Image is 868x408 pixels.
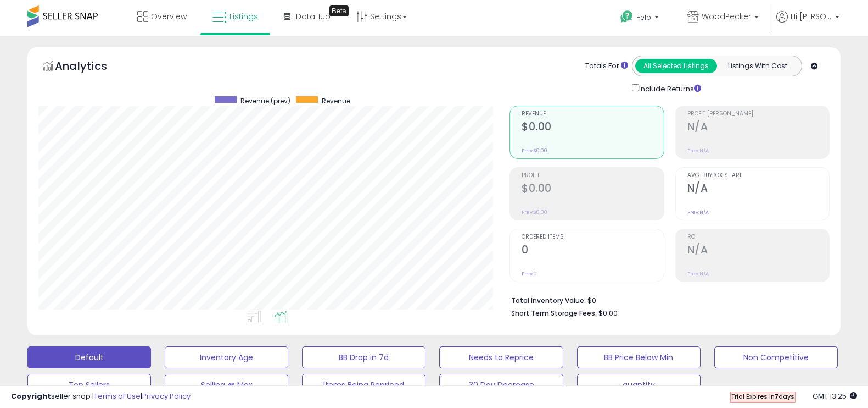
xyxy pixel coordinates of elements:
[714,346,838,368] button: Non Competitive
[522,244,663,258] h2: 0
[522,147,547,154] small: Prev: $0.00
[636,13,651,22] span: Help
[522,173,663,179] span: Profit
[522,182,663,197] h2: $0.00
[813,391,857,401] span: 2025-08-13 13:25 GMT
[791,11,832,22] span: Hi [PERSON_NAME]
[687,234,829,240] span: ROI
[296,11,331,22] span: DataHub
[612,2,670,36] a: Help
[322,96,350,106] span: Revenue
[11,392,191,402] div: seller snap | |
[94,391,141,401] a: Terms of Use
[142,391,191,401] a: Privacy Policy
[775,392,779,401] b: 7
[511,308,597,318] b: Short Term Storage Fees:
[687,173,829,179] span: Avg. Buybox Share
[687,244,829,258] h2: N/A
[577,346,701,368] button: BB Price Below Min
[511,293,821,306] li: $0
[620,10,634,24] i: Get Help
[522,234,663,240] span: Ordered Items
[577,374,701,396] button: quantity
[522,111,663,117] span: Revenue
[329,5,349,16] div: Tooltip anchor
[635,59,717,73] button: All Selected Listings
[776,11,839,36] a: Hi [PERSON_NAME]
[598,308,618,318] span: $0.00
[687,120,829,135] h2: N/A
[522,271,537,277] small: Prev: 0
[522,209,547,216] small: Prev: $0.00
[165,374,288,396] button: Selling @ Max
[229,11,258,22] span: Listings
[27,346,151,368] button: Default
[522,120,663,135] h2: $0.00
[55,58,128,76] h5: Analytics
[302,346,425,368] button: BB Drop in 7d
[302,374,425,396] button: Items Being Repriced
[687,111,829,117] span: Profit [PERSON_NAME]
[687,271,709,277] small: Prev: N/A
[687,182,829,197] h2: N/A
[165,346,288,368] button: Inventory Age
[151,11,187,22] span: Overview
[439,346,563,368] button: Needs to Reprice
[624,82,714,95] div: Include Returns
[687,209,709,216] small: Prev: N/A
[27,374,151,396] button: Top Sellers
[11,391,51,401] strong: Copyright
[702,11,751,22] span: WoodPecker
[687,147,709,154] small: Prev: N/A
[511,296,586,305] b: Total Inventory Value:
[240,96,290,106] span: Revenue (prev)
[585,61,628,71] div: Totals For
[731,392,794,401] span: Trial Expires in days
[716,59,798,73] button: Listings With Cost
[439,374,563,396] button: 30 Day Decrease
